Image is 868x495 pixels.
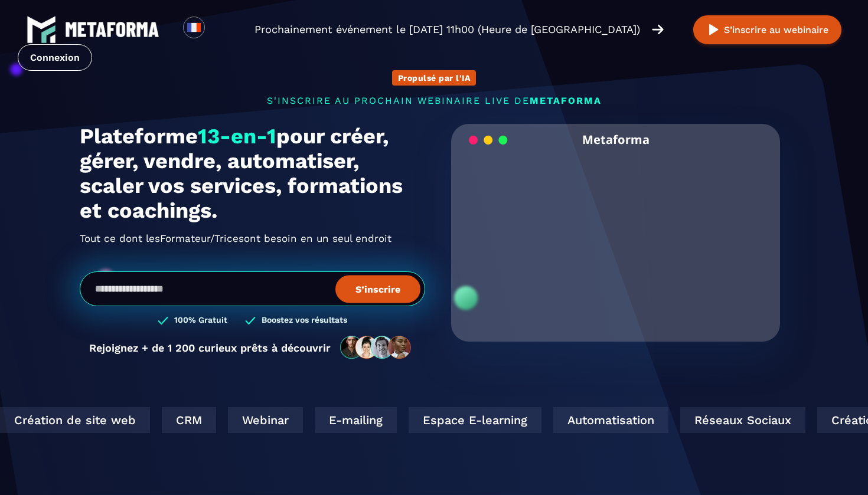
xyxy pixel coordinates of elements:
div: Search for option [205,17,234,42]
div: E-mailing [314,407,396,433]
h2: Metaforma [582,124,650,155]
h3: 100% Gratuit [174,315,227,326]
span: 13-en-1 [198,124,276,149]
img: checked [158,315,168,326]
button: S’inscrire au webinaire [693,15,841,44]
button: S’inscrire [335,275,420,303]
img: community-people [337,335,416,360]
div: CRM [161,407,215,433]
p: s'inscrire au prochain webinaire live de [80,95,788,106]
span: Formateur/Trices [160,229,244,248]
span: METAFORMA [530,95,602,106]
p: Rejoignez + de 1 200 curieux prêts à découvrir [89,342,331,354]
img: fr [187,20,201,35]
h3: Boostez vos résultats [262,315,347,326]
h2: Tout ce dont les ont besoin en un seul endroit [80,229,425,248]
img: arrow-right [652,23,664,36]
img: logo [27,15,56,44]
p: Prochainement événement le [DATE] 11h00 (Heure de [GEOGRAPHIC_DATA]) [254,21,640,38]
h1: Plateforme pour créer, gérer, vendre, automatiser, scaler vos services, formations et coachings. [80,124,425,223]
img: checked [245,315,256,326]
div: Webinar [227,407,302,433]
img: loading [469,135,508,146]
input: Search for option [215,22,224,37]
video: Your browser does not support the video tag. [460,155,771,310]
img: play [706,22,721,37]
img: logo [65,22,159,37]
a: Connexion [18,44,92,71]
div: Espace E-learning [407,407,540,433]
div: Automatisation [552,407,667,433]
div: Réseaux Sociaux [679,407,804,433]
